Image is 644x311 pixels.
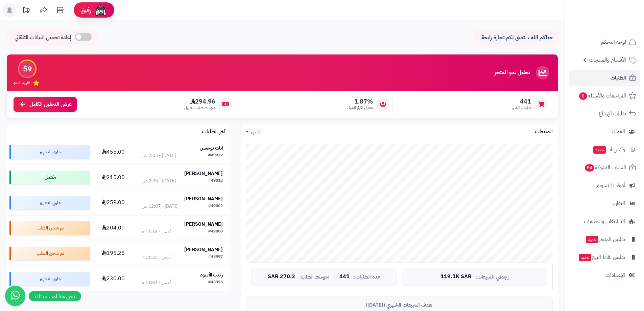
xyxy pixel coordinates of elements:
div: جاري التجهيز [9,272,90,286]
span: المراجعات والأسئلة [578,91,626,101]
div: #49000 [208,228,223,235]
div: أمس - 11:04 م [142,279,171,286]
td: 259.00 [93,190,134,215]
span: 8 [579,92,587,100]
span: 119.1K SAR [440,274,472,280]
a: عرض التحليل الكامل [14,97,77,112]
span: 54 [585,164,594,172]
img: ai-face.png [94,3,108,17]
a: الإعدادات [569,267,640,283]
div: #48997 [208,254,223,261]
a: الشهر [246,128,262,136]
span: 1.87% [347,98,373,105]
span: أدوات التسويق [596,181,625,190]
div: #49012 [208,178,223,184]
div: أمس - 11:23 م [142,254,171,261]
span: تطبيق المتجر [585,235,625,244]
div: #49022 [208,152,223,159]
span: 294.96 [184,98,215,105]
a: التطبيقات والخدمات [569,213,640,229]
strong: [PERSON_NAME] [184,221,223,228]
p: حياكم الله ، نتمنى لكم تجارة رابحة [478,34,553,42]
strong: [PERSON_NAME] [184,246,223,253]
a: تطبيق المتجرجديد [569,231,640,247]
td: 195.25 [93,241,134,266]
h3: المبيعات [535,129,553,135]
a: المراجعات والأسئلة8 [569,88,640,104]
span: جديد [593,146,606,154]
a: تحديثات المنصة [18,3,35,19]
span: تقييم النمو [14,80,30,86]
span: وآتس آب [593,145,625,154]
span: معدل تكرار الشراء [347,105,373,111]
span: جديد [579,254,591,261]
span: التقارير [612,199,625,208]
span: الأقسام والمنتجات [589,55,626,65]
span: 441 [511,98,531,105]
span: عدد الطلبات: [354,274,380,280]
span: رفيق [80,6,91,14]
div: تم شحن الطلب [9,247,90,260]
td: 204.00 [93,216,134,241]
strong: [PERSON_NAME] [184,195,223,202]
span: | [334,274,335,279]
span: متوسط طلب العميل [184,105,215,111]
span: التطبيقات والخدمات [584,217,625,226]
strong: زينب الأسود [200,271,223,279]
a: أدوات التسويق [569,177,640,194]
a: الطلبات [569,70,640,86]
div: مكتمل [9,171,90,184]
span: لوحة التحكم [601,37,626,47]
span: متوسط الطلب: [299,274,330,280]
span: الإعدادات [606,270,625,280]
span: جديد [586,236,598,243]
div: جاري التجهيز [9,196,90,209]
span: العملاء [612,127,625,136]
h3: آخر الطلبات [202,129,225,135]
div: [DATE] - 12:07 ص [142,203,178,210]
div: #49002 [208,203,223,210]
div: #48995 [208,279,223,286]
td: 215.00 [93,165,134,190]
span: تطبيق نقاط البيع [578,252,625,262]
a: لوحة التحكم [569,34,640,50]
span: طلبات الإرجاع [599,109,626,118]
div: [DATE] - 7:03 ص [142,152,176,159]
td: 455.00 [93,139,134,164]
span: طلبات الشهر [511,105,531,111]
div: هدف المبيعات الشهري ([DATE]) [251,302,547,309]
a: السلات المتروكة54 [569,159,640,176]
span: عرض التحليل الكامل [29,101,72,108]
span: 270.2 SAR [268,274,295,280]
td: 230.00 [93,266,134,291]
span: السلات المتروكة [584,163,626,172]
a: وآتس آبجديد [569,141,640,158]
div: تم شحن الطلب [9,221,90,235]
strong: ايات بوحسن [200,145,223,152]
div: [DATE] - 2:05 ص [142,178,176,184]
span: إجمالي المبيعات: [476,274,509,280]
span: 441 [339,274,350,280]
a: تطبيق نقاط البيعجديد [569,249,640,265]
div: أمس - 11:36 م [142,228,171,235]
span: إعادة تحميل البيانات التلقائي [15,34,71,42]
div: جاري التجهيز [9,145,90,159]
h3: تحليل نمو المتجر [495,70,530,76]
span: الطلبات [611,73,626,83]
a: العملاء [569,124,640,140]
span: الشهر [251,128,262,136]
a: طلبات الإرجاع [569,106,640,122]
a: التقارير [569,195,640,212]
strong: [PERSON_NAME] [184,170,223,177]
